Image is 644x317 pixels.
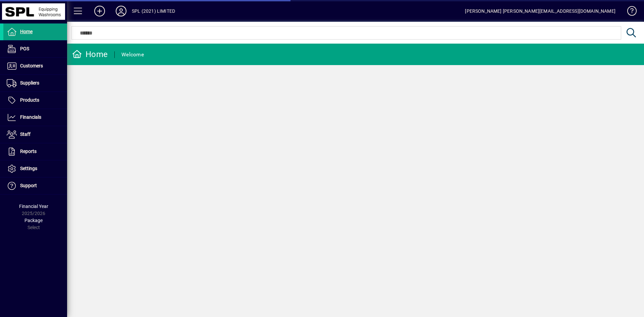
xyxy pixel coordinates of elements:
[3,109,67,126] a: Financials
[19,204,48,209] span: Financial Year
[3,143,67,160] a: Reports
[89,5,110,17] button: Add
[622,1,636,23] a: Knowledge Base
[110,5,132,17] button: Profile
[20,166,37,171] span: Settings
[3,41,67,57] a: POS
[3,58,67,74] a: Customers
[20,114,41,120] span: Financials
[20,131,31,137] span: Staff
[3,160,67,177] a: Settings
[20,183,37,188] span: Support
[121,49,144,60] div: Welcome
[3,177,67,194] a: Support
[20,46,29,51] span: POS
[20,149,37,154] span: Reports
[20,63,43,68] span: Customers
[3,75,67,92] a: Suppliers
[20,29,33,34] span: Home
[465,6,615,16] div: [PERSON_NAME] [PERSON_NAME][EMAIL_ADDRESS][DOMAIN_NAME]
[132,6,175,16] div: SPL (2021) LIMITED
[3,126,67,143] a: Staff
[3,92,67,109] a: Products
[20,80,39,86] span: Suppliers
[24,218,43,223] span: Package
[20,97,39,103] span: Products
[72,49,108,60] div: Home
